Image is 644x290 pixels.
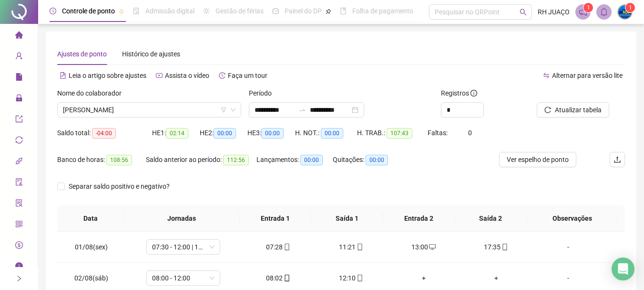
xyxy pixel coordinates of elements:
span: sun [203,8,210,14]
span: mobile [356,275,363,281]
div: 08:02 [250,273,307,283]
span: 08:00 - 12:00 [152,271,215,285]
div: 12:10 [322,273,379,283]
span: 02/08(sáb) [74,274,108,282]
span: 00:00 [300,155,323,165]
span: 00:00 [214,128,236,139]
div: 11:21 [322,242,379,252]
span: RH JUAÇO [538,7,570,17]
div: - [540,242,596,252]
span: 112:56 [223,155,249,165]
span: desktop [428,244,436,250]
span: file [15,69,23,88]
span: to [298,106,306,114]
span: Leia o artigo sobre ajustes [69,72,146,79]
div: Banco de horas: [57,154,146,165]
span: -04:00 [92,128,116,139]
span: 107:43 [387,128,412,139]
span: pushpin [119,9,124,14]
span: 00:00 [321,128,343,139]
label: Período [249,88,278,98]
span: Gestão de férias [215,7,264,15]
span: audit [15,174,23,193]
span: solution [15,195,23,214]
span: Atualizar tabela [555,105,602,115]
span: Painel do DP [285,7,322,15]
div: 17:35 [468,242,525,252]
span: pushpin [326,9,331,14]
span: mobile [283,244,290,250]
span: book [340,8,347,14]
th: Entrada 1 [240,205,312,232]
div: 13:00 [395,242,452,252]
div: HE 2: [200,128,247,139]
span: clock-circle [50,8,56,14]
th: Entrada 2 [383,205,455,232]
div: H. TRAB.: [357,128,428,139]
span: Ajustes de ponto [57,50,107,58]
span: home [15,27,23,46]
span: Histórico de ajustes [122,50,180,58]
span: Faltas: [428,129,449,137]
span: info-circle [470,90,477,97]
span: user-add [15,48,23,67]
span: 108:56 [106,155,132,165]
button: Ver espelho de ponto [499,152,576,167]
th: Observações [527,205,618,232]
div: - [540,273,596,283]
div: + [395,273,452,283]
span: 01/08(sex) [75,243,108,251]
span: mobile [501,244,508,250]
span: info-circle [15,258,23,277]
span: 02:14 [166,128,188,139]
span: down [230,107,236,113]
span: IDAIANE MORAES LIMA [63,103,235,117]
span: file-done [133,8,140,14]
span: swap-right [298,106,306,114]
span: dollar [15,237,23,256]
div: Quitações: [333,154,404,165]
div: + [468,273,525,283]
button: Atualizar tabela [537,102,609,118]
span: sync [15,132,23,151]
span: Separar saldo positivo e negativo? [65,181,174,192]
span: filter [221,107,226,113]
th: Data [57,205,124,232]
span: file-text [60,72,66,79]
span: youtube [156,72,163,79]
span: upload [613,156,621,163]
span: search [520,9,527,16]
div: Lançamentos: [256,154,333,165]
span: Assista o vídeo [165,72,209,79]
span: export [15,111,23,130]
span: 00:00 [261,128,284,139]
span: 1 [629,4,632,11]
span: notification [579,8,587,16]
sup: Atualize o seu contato no menu Meus Dados [625,3,635,12]
span: Controle de ponto [62,7,115,15]
span: qrcode [15,216,23,235]
div: Open Intercom Messenger [612,258,634,280]
th: Jornadas [124,205,239,232]
div: HE 3: [247,128,295,139]
span: right [16,275,22,282]
span: bell [600,8,608,16]
span: api [15,153,23,172]
span: Alternar para versão lite [552,72,623,79]
span: reload [544,107,551,113]
span: mobile [356,244,363,250]
span: swap [543,72,550,79]
span: mobile [283,275,290,281]
div: Saldo anterior ao período: [146,154,256,165]
div: H. NOT.: [295,128,357,139]
sup: 1 [583,3,593,12]
span: 1 [587,4,590,11]
th: Saída 2 [455,205,527,232]
span: 07:30 - 12:00 | 14:00 - 17:30 [152,240,215,254]
span: Observações [534,213,610,224]
span: 00:00 [366,155,388,165]
span: history [219,72,225,79]
div: 07:28 [250,242,307,252]
span: Admissão digital [145,7,194,15]
span: dashboard [272,8,279,14]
